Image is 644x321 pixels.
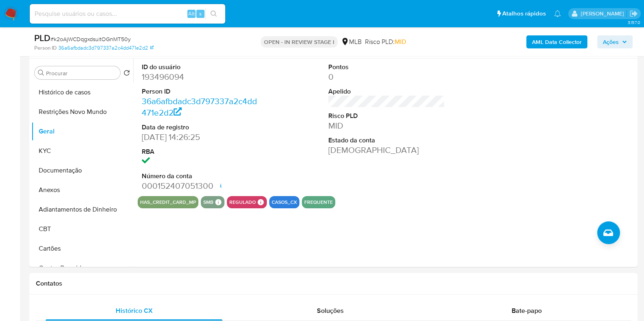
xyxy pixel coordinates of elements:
[116,306,153,315] span: Histórico CX
[142,131,258,143] dd: [DATE] 14:26:25
[51,35,131,43] span: # k2oAjWCDqgxdsuitOGnMT50y
[365,37,406,46] span: Risco PLD:
[205,8,222,20] button: search-icon
[199,10,202,17] span: s
[328,71,445,83] dd: 0
[627,19,640,26] span: 3.157.0
[597,35,633,48] button: Ações
[142,123,258,132] dt: Data de registro
[58,44,154,52] a: 36a6afbdadc3d797337a2c4dd471e2d2
[526,35,587,48] button: AML Data Collector
[46,70,117,77] input: Procurar
[142,172,258,181] dt: Número da conta
[38,70,44,76] button: Procurar
[142,63,258,72] dt: ID do usuário
[328,111,445,120] dt: Risco PLD
[328,120,445,131] dd: MID
[188,10,195,17] span: Alt
[31,180,133,200] button: Anexos
[272,201,297,204] button: casos_cx
[328,136,445,145] dt: Estado da conta
[31,141,133,161] button: KYC
[123,70,130,79] button: Retornar ao pedido padrão
[31,122,133,141] button: Geral
[142,147,258,156] dt: RBA
[502,9,546,18] span: Atalhos rápidos
[395,37,406,46] span: MID
[34,31,51,44] b: PLD
[603,35,619,48] span: Ações
[341,37,362,46] div: MLB
[261,36,338,48] p: OPEN - IN REVIEW STAGE I
[142,95,257,118] a: 36a6afbdadc3d797337a2c4dd471e2d2
[512,306,542,315] span: Bate-papo
[580,10,626,17] p: danilo.toledo@mercadolivre.com
[229,201,256,204] button: regulado
[140,201,196,204] button: has_credit_card_mp
[142,180,258,192] dd: 000152407051300
[142,71,258,83] dd: 193496094
[554,10,561,17] a: Notificações
[328,144,445,156] dd: [DEMOGRAPHIC_DATA]
[36,280,631,288] h1: Contatos
[203,201,213,204] button: smb
[31,102,133,122] button: Restrições Novo Mundo
[31,219,133,239] button: CBT
[30,9,225,19] input: Pesquise usuários ou casos...
[532,35,582,48] b: AML Data Collector
[142,87,258,96] dt: Person ID
[328,87,445,96] dt: Apelido
[34,44,57,52] b: Person ID
[317,306,344,315] span: Soluções
[31,258,133,278] button: Contas Bancárias
[31,239,133,258] button: Cartões
[31,200,133,219] button: Adiantamentos de Dinheiro
[304,201,333,204] button: frequente
[328,63,445,72] dt: Pontos
[31,161,133,180] button: Documentação
[31,83,133,102] button: Histórico de casos
[629,9,638,18] a: Sair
